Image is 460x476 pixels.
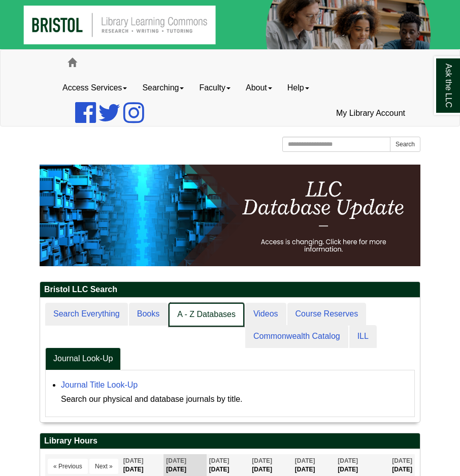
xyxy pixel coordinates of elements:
[245,303,286,326] a: Videos
[135,75,191,101] a: Searching
[166,457,186,464] span: [DATE]
[61,392,409,406] div: Search our physical and database journals by title.
[169,303,244,327] a: A - Z Databases
[191,75,238,101] a: Faculty
[349,325,377,348] a: ILL
[287,303,367,326] a: Course Reserves
[123,457,144,464] span: [DATE]
[45,347,121,370] a: Journal Look-Up
[89,459,118,474] button: Next »
[245,325,348,348] a: Commonwealth Catalog
[392,457,412,464] span: [DATE]
[295,457,315,464] span: [DATE]
[40,282,420,298] h2: Bristol LLC Search
[61,380,138,389] a: Journal Title Look-Up
[40,433,420,449] h2: Library Hours
[328,101,413,126] a: My Library Account
[280,75,317,101] a: Help
[209,457,229,464] span: [DATE]
[48,459,88,474] button: « Previous
[40,165,420,266] img: HTML tutorial
[238,75,280,101] a: About
[390,137,420,152] button: Search
[252,457,272,464] span: [DATE]
[45,303,128,326] a: Search Everything
[129,303,168,326] a: Books
[338,457,358,464] span: [DATE]
[55,75,135,101] a: Access Services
